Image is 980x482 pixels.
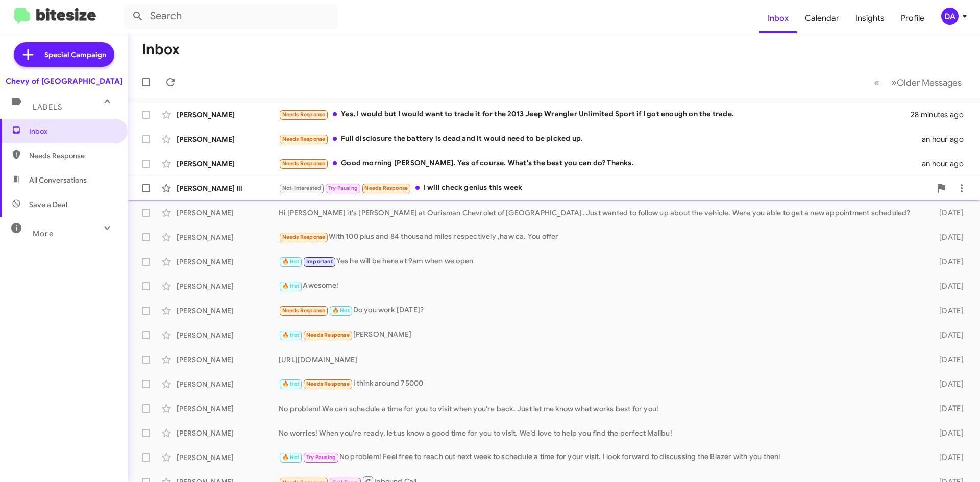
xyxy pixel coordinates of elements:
[29,150,116,161] span: Needs Response
[279,280,923,292] div: Awesome!
[279,378,923,390] div: I think around 75000
[29,126,116,136] span: Inbox
[847,4,893,33] a: Insights
[177,330,279,340] div: [PERSON_NAME]
[282,380,300,387] span: 🔥 Hot
[279,158,922,169] div: Good morning [PERSON_NAME]. Yes of course. What's the best you can do? Thanks.
[306,332,350,338] span: Needs Response
[923,354,972,365] div: [DATE]
[911,110,972,120] div: 28 minutes ago
[177,403,279,414] div: [PERSON_NAME]
[29,175,87,185] span: All Conversations
[364,185,408,191] span: Needs Response
[177,257,279,267] div: [PERSON_NAME]
[923,330,972,340] div: [DATE]
[922,134,972,144] div: an hour ago
[282,454,300,461] span: 🔥 Hot
[923,232,972,242] div: [DATE]
[897,77,962,88] span: Older Messages
[923,428,972,438] div: [DATE]
[177,452,279,463] div: [PERSON_NAME]
[124,4,338,29] input: Search
[923,379,972,389] div: [DATE]
[33,103,62,112] span: Labels
[282,111,326,118] span: Needs Response
[282,307,326,314] span: Needs Response
[177,159,279,169] div: [PERSON_NAME]
[279,208,923,218] div: Hi [PERSON_NAME] it's [PERSON_NAME] at Ourisman Chevrolet of [GEOGRAPHIC_DATA]. Just wanted to fo...
[923,452,972,463] div: [DATE]
[332,307,350,314] span: 🔥 Hot
[759,4,797,33] a: Inbox
[279,428,923,438] div: No worries! When you're ready, let us know a good time for you to visit. We’d love to help you fi...
[142,41,180,58] h1: Inbox
[279,109,911,120] div: Yes, I would but I would want to trade it for the 2013 Jeep Wrangler Unlimited Sport if I got eno...
[177,183,279,193] div: [PERSON_NAME] Iii
[885,72,968,93] button: Next
[279,354,923,365] div: [URL][DOMAIN_NAME]
[282,185,322,191] span: Not-Interested
[177,306,279,316] div: [PERSON_NAME]
[279,133,922,145] div: Full disclosure the battery is dead and it would need to be picked up.
[279,182,931,194] div: I will check genius this week
[177,232,279,242] div: [PERSON_NAME]
[177,134,279,144] div: [PERSON_NAME]
[891,76,897,89] span: »
[923,281,972,291] div: [DATE]
[14,42,114,67] a: Special Campaign
[282,160,326,167] span: Needs Response
[923,306,972,316] div: [DATE]
[306,258,333,265] span: Important
[177,354,279,365] div: [PERSON_NAME]
[29,199,67,210] span: Save a Deal
[177,281,279,291] div: [PERSON_NAME]
[33,229,54,238] span: More
[279,451,923,463] div: No problem! Feel free to reach out next week to schedule a time for your visit. I look forward to...
[282,332,300,338] span: 🔥 Hot
[306,380,350,387] span: Needs Response
[177,208,279,218] div: [PERSON_NAME]
[279,403,923,414] div: No problem! We can schedule a time for you to visit when you're back. Just let me know what works...
[933,8,969,25] button: DA
[868,72,968,93] nav: Page navigation example
[874,76,879,89] span: «
[893,4,933,33] a: Profile
[177,110,279,120] div: [PERSON_NAME]
[279,305,923,316] div: Do you work [DATE]?
[868,72,886,93] button: Previous
[941,8,959,25] div: DA
[923,208,972,218] div: [DATE]
[177,428,279,438] div: [PERSON_NAME]
[306,454,336,461] span: Try Pausing
[177,379,279,389] div: [PERSON_NAME]
[282,136,326,142] span: Needs Response
[279,329,923,341] div: [PERSON_NAME]
[922,159,972,169] div: an hour ago
[6,76,122,86] div: Chevy of [GEOGRAPHIC_DATA]
[279,231,923,243] div: With 100 plus and 84 thousand miles respectively ,haw ca. You offer
[328,185,358,191] span: Try Pausing
[282,283,300,289] span: 🔥 Hot
[282,234,326,240] span: Needs Response
[923,403,972,414] div: [DATE]
[923,257,972,267] div: [DATE]
[797,4,847,33] a: Calendar
[44,49,106,60] span: Special Campaign
[279,256,923,267] div: Yes he will be here at 9am when we open
[282,258,300,265] span: 🔥 Hot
